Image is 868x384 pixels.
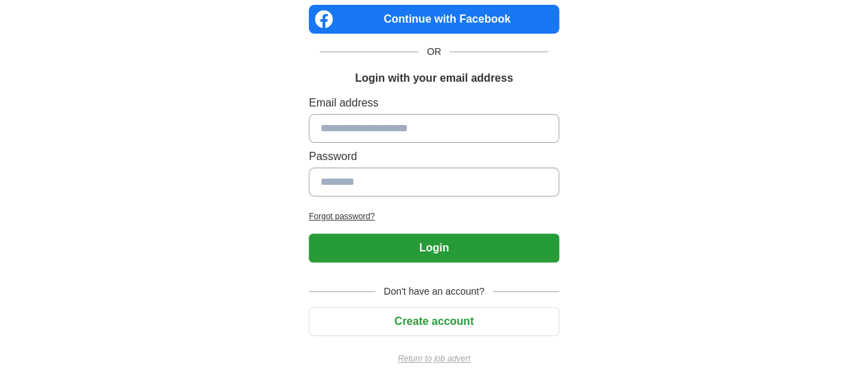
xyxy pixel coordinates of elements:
[309,95,559,111] label: Email address
[309,148,559,165] label: Password
[309,307,559,336] button: Create account
[309,210,559,223] a: Forgot password?
[375,284,493,299] span: Don't have an account?
[309,352,559,365] a: Return to job advert
[419,45,449,59] span: OR
[309,315,559,327] a: Create account
[355,70,513,87] h1: Login with your email address
[309,5,559,34] a: Continue with Facebook
[309,234,559,262] button: Login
